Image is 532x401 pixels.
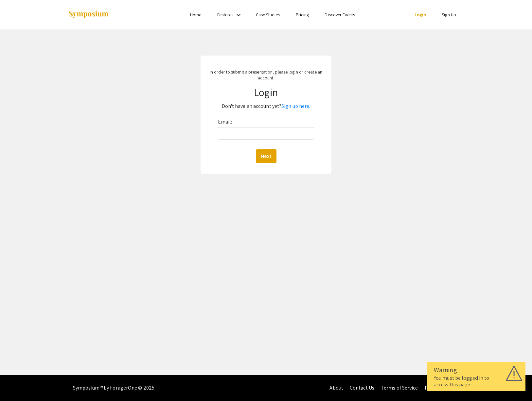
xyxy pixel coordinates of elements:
[281,103,310,109] a: Sign up here.
[425,384,456,391] a: Privacy Policy
[325,12,355,18] a: Discover Events
[73,375,154,401] div: Symposium™ by ForagerOne © 2025
[256,12,280,18] a: Case Studies
[235,11,242,19] mat-icon: Expand Features list
[434,375,519,388] div: You must be logged in to access this page.
[381,384,418,391] a: Terms of Service
[206,86,326,98] h1: Login
[256,149,276,163] button: Next
[68,10,109,19] img: Symposium by ForagerOne
[296,12,309,18] a: Pricing
[218,117,232,127] label: Email:
[190,12,201,18] a: Home
[434,365,519,375] div: Warning
[217,12,234,18] a: Features
[206,101,326,111] p: Don't have an account yet?
[329,384,343,391] a: About
[442,12,456,18] a: Sign Up
[350,384,374,391] a: Contact Us
[206,69,326,81] p: In order to submit a presentation, please login or create an account.
[415,12,426,18] a: Login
